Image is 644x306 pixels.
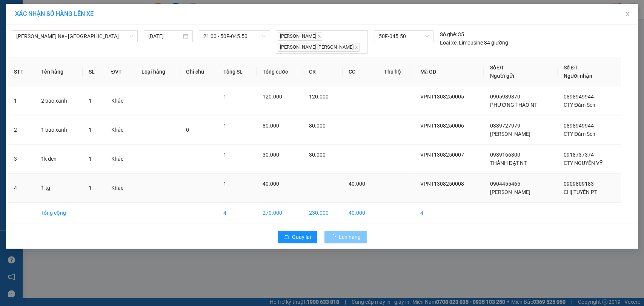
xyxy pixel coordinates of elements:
span: CTY Đầm Sen [564,131,595,137]
span: 1 [89,156,92,162]
td: 270.000 [257,203,303,223]
th: Thu hộ [378,57,414,86]
td: 4 [8,174,35,203]
span: 1 [223,123,226,129]
span: 0905989870 [490,94,520,100]
li: VP VP [GEOGRAPHIC_DATA] [4,41,52,66]
span: CTY NGUYÊN VỸ [564,160,603,166]
span: THÀNH ĐẠT NT [490,160,526,166]
span: close [624,11,630,17]
span: 0 [186,127,189,133]
div: 35 [440,30,464,38]
span: VPNT1308250007 [420,152,464,158]
span: environment [52,51,57,56]
span: 0918737374 [564,152,594,158]
th: Tên hàng [35,57,83,86]
span: 1 [223,181,226,187]
span: Nha Trang - Mũi Né - Sài Gòn [16,31,133,42]
td: Khác [105,115,135,145]
span: 1 [89,127,92,133]
td: 1 tg [35,174,83,203]
span: [PERSON_NAME] [278,32,322,41]
span: 0939166300 [490,152,520,158]
td: 1 [8,86,35,115]
span: loading [330,234,339,240]
td: 2 bao xanh [35,86,83,115]
th: CC [343,57,378,86]
span: Số ĐT [490,65,504,71]
span: XÁC NHẬN SỐ HÀNG LÊN XE [15,10,94,17]
td: 4 [414,203,484,223]
span: 1 [89,185,92,191]
li: Nam Hải Limousine [4,4,109,32]
span: 30.000 [263,152,279,158]
span: PHƯƠNG THẢO NT [490,102,537,108]
td: Khác [105,145,135,174]
span: 0904455465 [490,181,520,187]
span: 0339727979 [490,123,520,129]
span: Quay lại [292,233,311,241]
span: Người nhận [564,73,592,79]
span: 1 [223,94,226,100]
li: VP [PERSON_NAME] [52,41,100,49]
div: Limousine 34 giường [440,38,508,47]
td: 230.000 [303,203,343,223]
span: VPNT1308250008 [420,181,464,187]
span: VPNT1308250005 [420,94,464,100]
button: Lên hàng [324,231,367,243]
span: [PERSON_NAME] [PERSON_NAME] [278,43,360,52]
span: [PERSON_NAME] [490,131,530,137]
th: SL [83,57,105,86]
td: 4 [217,203,256,223]
th: Ghi chú [180,57,218,86]
span: [PERSON_NAME] [490,189,530,195]
td: 3 [8,145,35,174]
span: Số ĐT [564,65,578,71]
button: Close [617,4,638,25]
th: Loại hàng [135,57,180,86]
span: 120.000 [263,94,282,100]
span: 0909809183 [564,181,594,187]
span: 1 [223,152,226,158]
td: 40.000 [343,203,378,223]
span: 0898949944 [564,123,594,129]
button: rollbackQuay lại [278,231,317,243]
td: 1 bao xanh [35,115,83,145]
span: rollback [284,234,289,240]
td: 2 [8,115,35,145]
span: Người gửi [490,73,514,79]
span: 120.000 [309,94,329,100]
td: Khác [105,86,135,115]
th: CR [303,57,343,86]
span: 40.000 [349,181,365,187]
td: Tổng cộng [35,203,83,223]
th: Mã GD [414,57,484,86]
span: Lên hàng [339,233,361,241]
th: Tổng cước [257,57,303,86]
span: Loại xe: [440,38,457,47]
span: CHỊ TUYỀN PT [564,189,597,195]
th: Tổng SL [217,57,256,86]
span: 80.000 [263,123,279,129]
span: VPNT1308250006 [420,123,464,129]
span: 30.000 [309,152,326,158]
th: ĐVT [105,57,135,86]
td: Khác [105,174,135,203]
span: 80.000 [309,123,326,129]
span: 40.000 [263,181,279,187]
span: 1 [89,98,92,104]
span: 21:00 - 50F-045.50 [203,31,265,42]
span: close [355,45,358,49]
span: CTY Đầm Sen [564,102,595,108]
span: Số ghế: [440,30,456,38]
span: 50F-045.50 [378,31,429,42]
input: 13/08/2025 [148,32,181,40]
th: STT [8,57,35,86]
td: 1k đen [35,145,83,174]
img: logo.jpg [4,4,30,30]
span: 0898949944 [564,94,594,100]
span: close [317,34,321,38]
